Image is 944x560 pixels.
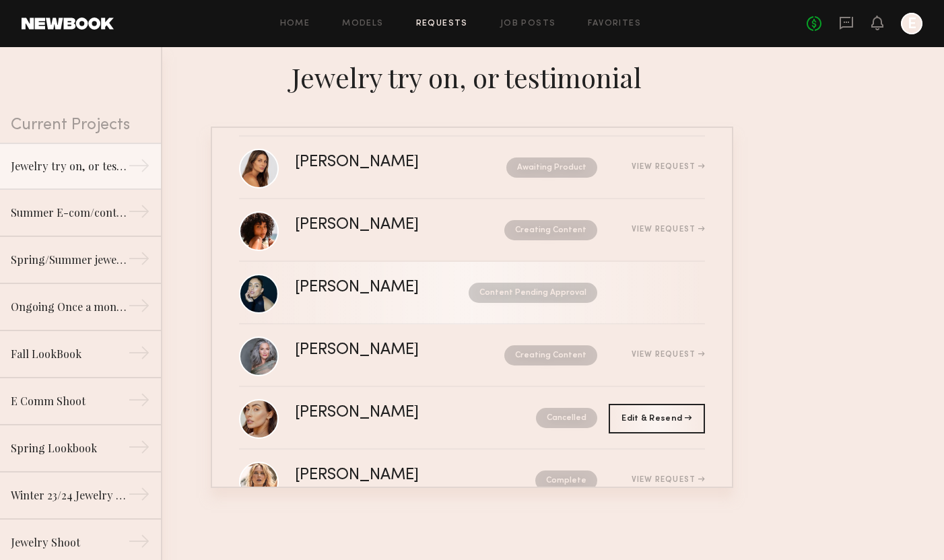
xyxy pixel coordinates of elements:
[128,342,150,369] div: →
[11,440,128,456] div: Spring Lookbook
[239,137,705,199] a: [PERSON_NAME]Awaiting ProductView Request
[280,20,310,28] a: Home
[128,248,150,275] div: →
[128,483,150,510] div: →
[535,470,597,491] nb-request-status: Complete
[128,295,150,322] div: →
[295,155,463,170] div: [PERSON_NAME]
[295,343,462,358] div: [PERSON_NAME]
[239,387,705,450] a: [PERSON_NAME]Cancelled
[295,280,444,295] div: [PERSON_NAME]
[11,205,128,221] div: Summer E-com/content shoot
[128,155,150,182] div: →
[239,262,705,324] a: [PERSON_NAME]Content Pending Approval
[632,351,705,359] div: View Request
[632,225,705,234] div: View Request
[128,201,150,228] div: →
[239,199,705,262] a: [PERSON_NAME]Creating ContentView Request
[128,436,150,463] div: →
[211,58,733,94] div: Jewelry try on, or testimonial
[239,450,705,512] a: [PERSON_NAME]CompleteView Request
[416,20,468,28] a: Requests
[588,20,641,28] a: Favorites
[295,217,462,233] div: [PERSON_NAME]
[901,13,922,34] a: E
[295,468,477,483] div: [PERSON_NAME]
[11,393,128,409] div: E Comm Shoot
[632,163,705,171] div: View Request
[504,345,597,365] nb-request-status: Creating Content
[469,283,597,303] nb-request-status: Content Pending Approval
[506,157,597,178] nb-request-status: Awaiting Product
[11,487,128,503] div: Winter 23/24 Jewelry Campaign
[342,20,383,28] a: Models
[11,158,128,174] div: Jewelry try on, or testimonial
[500,20,556,28] a: Job Posts
[11,252,128,268] div: Spring/Summer jewelry shoot
[11,534,128,551] div: Jewelry Shoot
[239,324,705,387] a: [PERSON_NAME]Creating ContentView Request
[632,476,705,484] div: View Request
[504,220,597,240] nb-request-status: Creating Content
[128,389,150,416] div: →
[11,346,128,362] div: Fall LookBook
[295,405,477,421] div: [PERSON_NAME]
[621,415,692,423] span: Edit & Resend
[11,299,128,315] div: Ongoing Once a month content shoots
[128,530,150,557] div: →
[536,408,597,428] nb-request-status: Cancelled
